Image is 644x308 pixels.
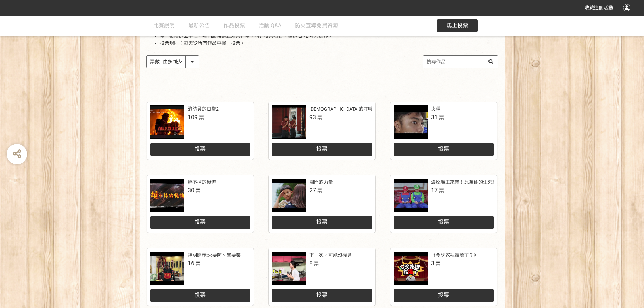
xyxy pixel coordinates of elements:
a: [DEMOGRAPHIC_DATA]的叮嚀：人離火要熄，住警器不離93票投票 [269,102,375,160]
div: 消防員的日常2 [188,105,219,113]
span: 投票 [438,146,449,152]
span: 27 [309,187,316,194]
div: 下一次，可能沒機會 [309,252,352,259]
span: 收藏這個活動 [585,5,613,10]
span: 8 [309,260,313,267]
div: 關門的力量 [309,179,333,186]
span: 票 [314,261,319,266]
a: 《今晚家裡誰燒了？》3票投票 [390,248,497,306]
span: 投票 [316,146,327,152]
li: 投票規則：每天從所有作品中擇一投票。 [160,40,498,47]
span: 票 [439,115,444,120]
div: 神明開示:火要防、警要裝 [188,252,241,259]
a: 作品投票 [223,16,245,36]
a: 防火宣導免費資源 [295,16,338,36]
span: 投票 [195,146,206,152]
span: 票 [439,188,444,193]
span: 30 [188,187,194,194]
a: 下一次，可能沒機會8票投票 [269,248,375,306]
span: 投票 [438,219,449,225]
span: 17 [431,187,438,194]
span: 投票 [316,219,327,225]
span: 票 [196,261,200,266]
span: 投票 [316,292,327,298]
a: 濃煙魔王來襲！兄弟倆的生死關門17票投票 [390,175,497,233]
span: 比賽說明 [153,22,175,29]
span: 投票 [195,292,206,298]
a: 消防員的日常2109票投票 [147,102,254,160]
span: 防火宣導免費資源 [295,22,338,29]
span: 3 [431,260,434,267]
input: 搜尋作品 [423,56,498,68]
div: 火種 [431,105,440,113]
div: [DEMOGRAPHIC_DATA]的叮嚀：人離火要熄，住警器不離 [309,105,430,113]
span: 活動 Q&A [259,22,281,29]
span: 票 [317,115,322,120]
div: 濃煙魔王來襲！兄弟倆的生死關門 [431,179,502,186]
span: 31 [431,114,438,121]
div: 《今晚家裡誰燒了？》 [431,252,478,259]
div: 燒不掉的後悔 [188,179,216,186]
span: 票 [199,115,204,120]
span: 最新公告 [188,22,210,29]
span: 票 [436,261,440,266]
span: 109 [188,114,198,121]
span: 93 [309,114,316,121]
span: 作品投票 [223,22,245,29]
span: 16 [188,260,194,267]
span: 票 [196,188,200,193]
a: 燒不掉的後悔30票投票 [147,175,254,233]
span: 馬上投票 [447,22,468,29]
span: 投票 [195,219,206,225]
a: 最新公告 [188,16,210,36]
a: 關門的力量27票投票 [269,175,375,233]
span: 票 [317,188,322,193]
span: 投票 [438,292,449,298]
button: 馬上投票 [437,19,478,32]
a: 神明開示:火要防、警要裝16票投票 [147,248,254,306]
a: 活動 Q&A [259,16,281,36]
a: 火種31票投票 [390,102,497,160]
a: 比賽說明 [153,16,175,36]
